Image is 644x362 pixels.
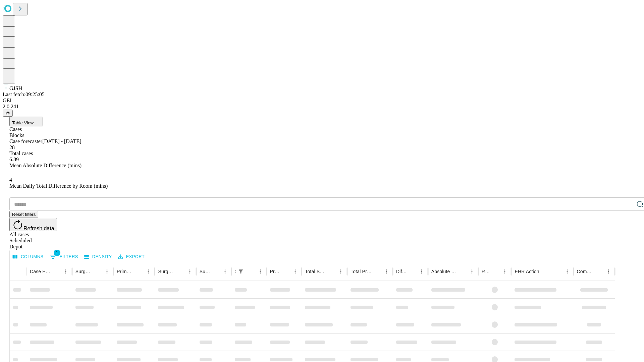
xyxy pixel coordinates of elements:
span: Last fetch: 09:25:05 [3,92,45,97]
button: Sort [327,267,336,276]
button: Menu [562,267,572,276]
button: Menu [220,267,230,276]
div: Predicted In Room Duration [270,269,281,274]
div: 2.0.241 [3,104,641,110]
button: Menu [500,267,509,276]
button: Menu [467,267,477,276]
button: Menu [417,267,426,276]
span: GJSH [9,85,22,91]
button: Reset filters [9,211,38,218]
div: Difference [396,269,407,274]
div: Primary Service [117,269,133,274]
button: Show filters [236,267,246,276]
button: Sort [281,267,290,276]
span: Total cases [9,150,33,156]
button: Sort [211,267,220,276]
button: Export [116,252,146,262]
button: Table View [9,117,43,126]
div: Surgery Name [158,269,175,274]
div: Case Epic Id [30,269,51,274]
div: GEI [3,98,641,104]
button: Sort [93,267,102,276]
button: Select columns [11,252,45,262]
button: Menu [604,267,613,276]
span: @ [5,111,10,116]
div: Comments [577,269,594,274]
button: Menu [290,267,300,276]
span: 6.89 [9,157,19,162]
button: Menu [102,267,112,276]
button: Sort [372,267,382,276]
button: Sort [134,267,144,276]
button: @ [3,110,13,117]
div: 1 active filter [236,267,246,276]
button: Sort [540,267,549,276]
span: Reset filters [12,212,36,217]
span: Case forecaster [9,138,42,144]
button: Menu [144,267,153,276]
div: Total Predicted Duration [351,269,372,274]
span: Mean Absolute Difference (mins) [9,163,82,168]
div: Surgeon Name [75,269,92,274]
span: 28 [9,144,15,150]
button: Menu [382,267,391,276]
div: EHR Action [515,269,539,274]
button: Show filters [48,251,80,262]
button: Density [83,252,114,262]
button: Sort [52,267,61,276]
button: Menu [61,267,70,276]
span: 1 [54,249,60,256]
button: Sort [458,267,467,276]
button: Sort [594,267,604,276]
button: Menu [336,267,345,276]
div: Resolved in EHR [482,269,490,274]
button: Sort [176,267,185,276]
button: Menu [256,267,265,276]
button: Sort [408,267,417,276]
button: Refresh data [9,218,57,231]
button: Sort [246,267,256,276]
span: Refresh data [23,226,54,231]
span: Table View [12,120,34,125]
div: Total Scheduled Duration [305,269,326,274]
span: Mean Daily Total Difference by Room (mins) [9,183,108,189]
span: 4 [9,177,12,183]
button: Sort [491,267,500,276]
div: Surgery Date [200,269,210,274]
button: Menu [185,267,195,276]
span: [DATE] - [DATE] [42,138,81,144]
div: Absolute Difference [431,269,457,274]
